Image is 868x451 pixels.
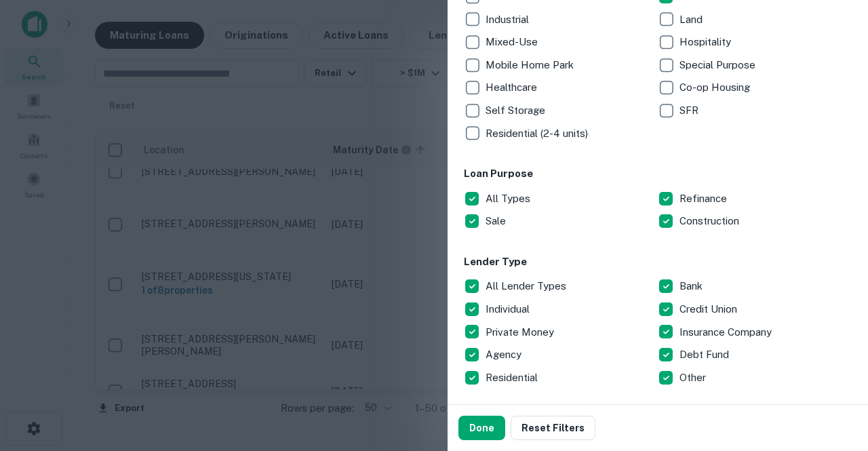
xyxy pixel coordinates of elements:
[486,370,540,386] p: Residential
[486,191,533,207] p: All Types
[486,12,532,28] p: Industrial
[486,301,532,317] p: Individual
[486,102,548,119] p: Self Storage
[679,370,709,386] p: Other
[679,79,753,96] p: Co-op Housing
[679,301,740,317] p: Credit Union
[511,416,595,440] button: Reset Filters
[679,34,734,50] p: Hospitality
[464,166,852,182] h6: Loan Purpose
[486,34,540,50] p: Mixed-Use
[800,342,868,408] iframe: Chat Widget
[464,254,852,270] h6: Lender Type
[679,12,705,28] p: Land
[679,102,701,119] p: SFR
[486,125,591,142] p: Residential (2-4 units)
[679,278,705,294] p: Bank
[486,213,509,229] p: Sale
[458,416,505,440] button: Done
[486,347,524,363] p: Agency
[679,347,732,363] p: Debt Fund
[486,79,540,96] p: Healthcare
[679,324,774,340] p: Insurance Company
[486,278,569,294] p: All Lender Types
[486,324,557,340] p: Private Money
[679,191,730,207] p: Refinance
[486,57,576,73] p: Mobile Home Park
[679,213,742,229] p: Construction
[679,57,758,73] p: Special Purpose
